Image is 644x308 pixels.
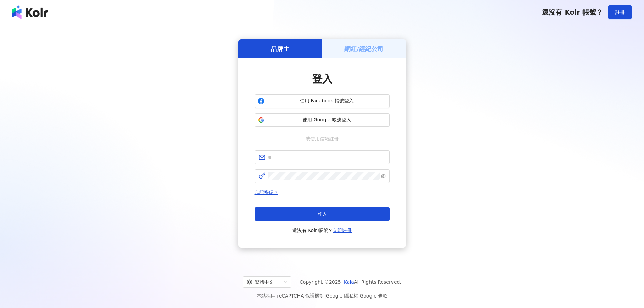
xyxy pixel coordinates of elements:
[292,226,352,234] span: 還沒有 Kolr 帳號？
[257,292,387,300] span: 本站採用 reCAPTCHA 保護機制
[267,98,387,104] span: 使用 Facebook 帳號登入
[333,228,352,233] a: 立即註冊
[342,279,354,285] a: iKala
[267,117,387,123] span: 使用 Google 帳號登入
[255,94,390,108] button: 使用 Facebook 帳號登入
[615,9,625,15] span: 註冊
[324,293,326,299] span: |
[358,293,360,299] span: |
[608,5,632,19] button: 註冊
[360,293,387,299] a: Google 條款
[255,113,390,127] button: 使用 Google 帳號登入
[255,207,390,221] button: 登入
[300,278,401,286] span: Copyright © 2025 All Rights Reserved.
[312,73,332,85] span: 登入
[12,5,48,19] img: logo
[326,293,358,299] a: Google 隱私權
[542,8,603,16] span: 還沒有 Kolr 帳號？
[344,45,383,53] h5: 網紅/經紀公司
[271,45,289,53] h5: 品牌主
[317,211,327,217] span: 登入
[301,135,343,142] span: 或使用信箱註冊
[247,277,281,287] div: 繁體中文
[255,190,278,195] a: 忘記密碼？
[381,174,386,179] span: eye-invisible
